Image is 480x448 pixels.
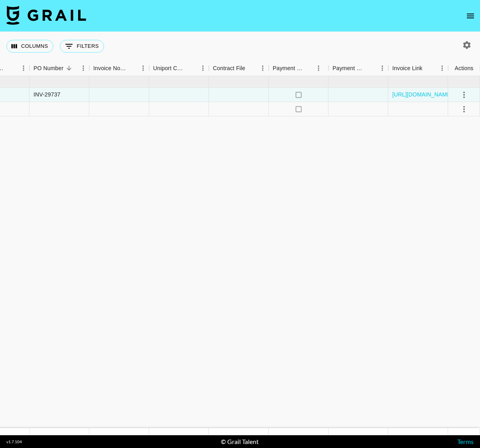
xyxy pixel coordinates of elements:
button: Menu [436,62,448,74]
div: Uniport Contact Email [153,61,186,76]
button: Menu [257,62,269,74]
button: Sort [63,63,75,74]
button: Sort [6,63,18,74]
div: Invoice Notes [93,61,126,76]
div: Invoice Link [392,61,423,76]
div: Payment Sent [269,61,329,76]
button: Menu [376,62,388,74]
div: Contract File [213,61,245,76]
button: Sort [186,63,197,74]
div: Actions [448,61,480,76]
div: Uniport Contact Email [149,61,209,76]
button: Sort [245,63,256,74]
div: Invoice Notes [89,61,149,76]
a: Terms [457,438,474,445]
button: Sort [365,63,376,74]
div: Invoice Link [388,61,448,76]
button: Menu [77,62,89,74]
button: select merge strategy [457,102,471,116]
img: Grail Talent [6,6,86,25]
button: Menu [313,62,325,74]
button: Sort [423,63,434,74]
a: [URL][DOMAIN_NAME] [392,90,452,98]
div: Payment Sent Date [329,61,388,76]
div: Contract File [209,61,269,76]
div: PO Number [30,61,89,76]
div: © Grail Talent [221,438,259,446]
button: Sort [304,63,315,74]
div: Payment Sent Date [332,61,365,76]
button: open drawer [462,8,478,24]
button: Menu [18,62,30,74]
div: PO Number [33,61,63,76]
div: Payment Sent [273,61,304,76]
button: select merge strategy [457,88,471,102]
button: Show filters [60,40,104,53]
button: Menu [137,62,149,74]
div: v 1.7.104 [6,439,22,444]
button: Select columns [6,40,53,53]
div: Actions [455,61,474,76]
div: INV-29737 [33,90,61,98]
button: Sort [126,63,137,74]
button: Menu [197,62,209,74]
